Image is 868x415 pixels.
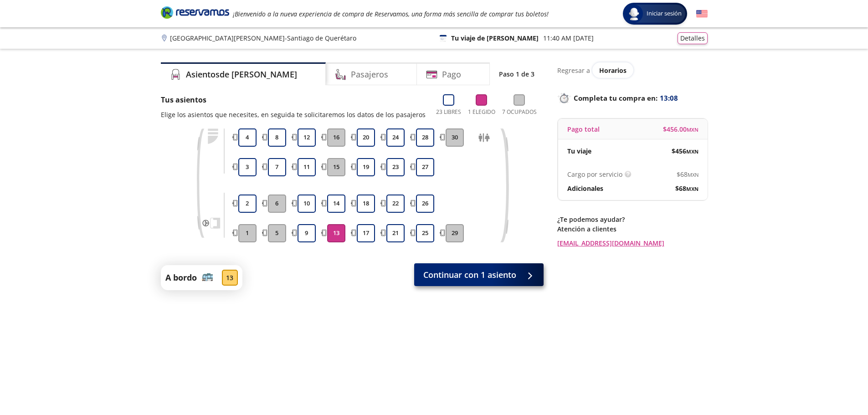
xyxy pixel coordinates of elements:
button: 10 [298,195,316,213]
small: MXN [688,171,699,178]
span: 13:08 [660,93,678,103]
a: Brand Logo [161,5,229,22]
p: 7 Ocupados [502,108,537,116]
button: 22 [386,195,405,213]
p: Cargo por servicio [567,169,622,179]
p: Paso 1 de 3 [499,69,534,79]
p: 11:40 AM [DATE] [543,33,594,43]
button: 12 [298,128,316,147]
i: Brand Logo [161,5,229,19]
button: 9 [298,224,316,242]
small: MXN [686,148,699,155]
p: 23 Libres [436,108,461,116]
p: Regresar a [557,66,590,75]
a: [EMAIL_ADDRESS][DOMAIN_NAME] [557,238,708,248]
button: 24 [386,128,405,147]
div: 13 [222,270,238,286]
button: 3 [238,158,257,176]
span: $ 68 [677,169,699,179]
p: Elige los asientos que necesites, en seguida te solicitaremos los datos de los pasajeros [161,110,426,119]
button: 26 [416,195,434,213]
em: ¡Bienvenido a la nueva experiencia de compra de Reservamos, una forma más sencilla de comprar tus... [233,10,549,18]
p: Adicionales [567,184,603,193]
button: 6 [268,195,286,213]
button: 21 [386,224,405,242]
button: 17 [357,224,375,242]
small: MXN [687,126,699,133]
button: English [696,8,708,20]
span: $ 68 [675,184,699,193]
p: 1 Elegido [468,108,495,116]
button: 25 [416,224,434,242]
p: A bordo [165,272,197,284]
p: [GEOGRAPHIC_DATA][PERSON_NAME] - Santiago de Querétaro [170,33,356,43]
button: 14 [327,195,345,213]
button: 23 [386,158,405,176]
h4: Pasajeros [351,68,388,81]
button: 13 [327,224,345,242]
h4: Asientos de [PERSON_NAME] [186,68,297,81]
p: Tu viaje de [PERSON_NAME] [451,33,539,43]
div: Regresar a ver horarios [557,62,708,78]
p: Pago total [567,124,600,134]
span: Horarios [599,66,627,75]
p: ¿Te podemos ayudar? [557,215,708,224]
p: Tu viaje [567,146,591,156]
button: 30 [446,128,464,147]
button: 27 [416,158,434,176]
button: 15 [327,158,345,176]
p: Atención a clientes [557,224,708,234]
button: 11 [298,158,316,176]
small: MXN [686,185,699,192]
button: 8 [268,128,286,147]
button: 5 [268,224,286,242]
p: Tus asientos [161,94,426,105]
p: Completa tu compra en : [557,92,708,104]
button: 7 [268,158,286,176]
button: 4 [238,128,257,147]
button: 18 [357,195,375,213]
span: Iniciar sesión [643,9,685,18]
button: 20 [357,128,375,147]
h4: Pago [442,68,461,81]
button: 19 [357,158,375,176]
button: 2 [238,195,257,213]
span: $ 456 [672,146,699,156]
button: 1 [238,224,257,242]
button: 28 [416,128,434,147]
span: $ 456.00 [663,124,699,134]
button: 29 [446,224,464,242]
button: 16 [327,128,345,147]
span: Continuar con 1 asiento [423,269,516,281]
button: Continuar con 1 asiento [414,263,544,286]
button: Detalles [678,32,708,44]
